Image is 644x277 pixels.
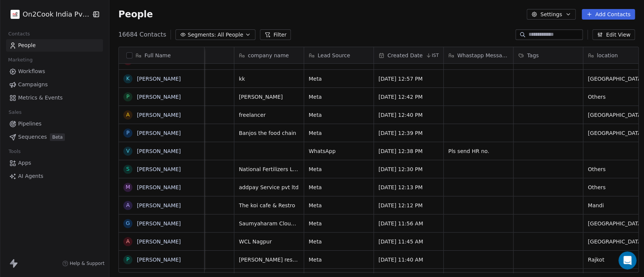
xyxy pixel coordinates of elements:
a: Workflows [6,65,103,78]
button: Settings [527,9,575,20]
span: Whastapp Message [457,52,509,59]
a: [PERSON_NAME] [137,220,181,226]
span: Home [17,226,34,232]
span: addpay Service pvt ltd [239,184,299,191]
a: [PERSON_NAME] [137,166,181,172]
a: Help & Support [62,260,105,266]
button: Messages [50,208,100,238]
div: S [126,165,129,173]
span: Sequences [18,133,47,141]
span: Lead Source [318,52,350,59]
span: kk [239,75,299,83]
a: Apps [6,157,103,169]
span: Help [120,226,132,232]
span: Saumyaharam Cloud kitchen [239,220,299,227]
span: Meta [309,165,369,173]
span: Meta [309,93,369,101]
span: [DATE] 12:30 PM [378,165,439,173]
span: Marketing [5,54,36,66]
p: How can we help? [15,79,136,92]
img: Profile image for Mrinal [44,12,59,27]
img: Profile image for Siddarth [29,12,45,27]
a: [PERSON_NAME] [137,239,181,245]
span: Meta [309,238,369,245]
span: Tools [5,146,24,157]
span: Pipelines [18,120,41,128]
div: Created DateIST [374,47,443,63]
span: location [597,52,618,59]
a: People [6,39,103,52]
span: WhatsApp [309,147,369,155]
span: Sales [5,107,25,118]
span: Meta [309,184,369,191]
span: Metrics & Events [18,94,63,102]
div: G [126,219,130,227]
span: Meta [309,202,369,209]
img: Profile image for Harinder [15,12,30,27]
div: V [126,147,130,155]
img: on2cook%20logo-04%20copy.jpg [11,10,20,19]
span: National Fertilizers Ltd. [239,165,299,173]
span: Contacts [5,28,33,40]
span: [DATE] 11:56 AM [378,220,439,227]
div: K [126,75,129,83]
a: AI Agents [6,170,103,182]
button: Edit View [592,29,635,40]
span: Full Name [144,52,171,59]
a: Metrics & Events [6,92,103,104]
span: Segments: [188,31,216,39]
button: Help [101,208,151,238]
span: [PERSON_NAME] restaurant [239,256,299,263]
span: Meta [309,220,369,227]
span: Meta [309,111,369,119]
a: [PERSON_NAME] [137,184,181,190]
span: Meta [309,256,369,263]
button: Filter [260,29,291,40]
span: Pls send HR no. [448,147,509,155]
a: [PERSON_NAME] [137,257,181,263]
div: Send us a message [8,101,143,122]
span: All People [217,31,243,39]
a: [PERSON_NAME] [137,202,181,208]
span: [DATE] 11:45 AM [378,238,439,245]
span: [DATE] 12:38 PM [378,147,439,155]
a: Campaigns [6,78,103,91]
span: IST [432,52,439,58]
span: Meta [309,75,369,83]
div: Tags [513,47,583,63]
span: Help & Support [70,260,105,266]
div: Close [130,12,143,26]
a: SequencesBeta [6,131,103,143]
a: [PERSON_NAME] [137,148,181,154]
span: [DATE] 12:39 PM [378,129,439,137]
span: [DATE] 12:57 PM [378,75,439,83]
a: [PERSON_NAME] [137,94,181,100]
div: grid [119,64,204,273]
span: People [18,41,36,49]
span: [DATE] 12:12 PM [378,202,439,209]
div: P [126,129,129,137]
a: [PERSON_NAME] [137,76,181,82]
span: [PERSON_NAME] [239,93,299,101]
span: The koi cafe & Restro [239,202,299,209]
div: Full Name [119,47,204,63]
div: A [126,237,130,245]
span: [DATE] 12:13 PM [378,184,439,191]
span: [DATE] 11:40 AM [378,256,439,263]
p: Hi [PERSON_NAME] 👋 [15,54,136,79]
span: AI Agents [18,172,43,180]
div: company name [234,47,304,63]
span: [DATE] 12:42 PM [378,93,439,101]
iframe: Intercom live chat [618,251,636,269]
button: On2Cook India Pvt. Ltd. [9,8,86,21]
span: Apps [18,159,31,167]
span: Meta [309,129,369,137]
div: Lead Source [304,47,373,63]
div: A [126,201,130,209]
span: Workflows [18,67,45,75]
div: P [126,93,129,101]
span: Tags [527,52,539,59]
span: Campaigns [18,81,48,89]
span: Banjos the food chain [239,129,299,137]
span: [DATE] 12:40 PM [378,111,439,119]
